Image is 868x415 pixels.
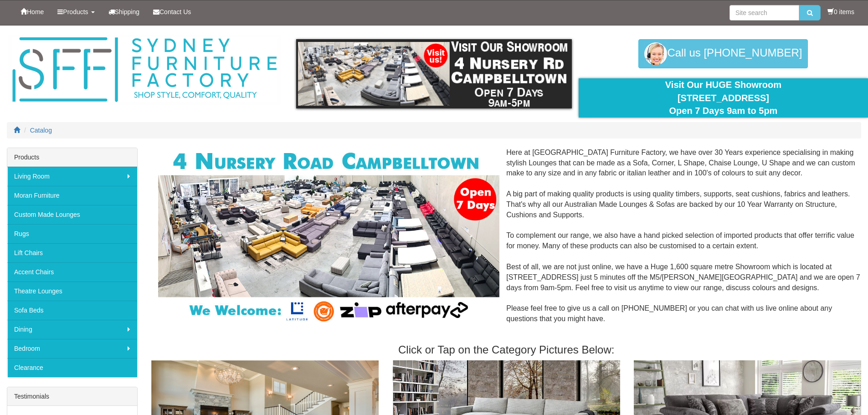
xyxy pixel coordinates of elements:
[30,127,52,134] a: Catalog
[827,7,854,16] li: 0 items
[8,35,281,105] img: Sydney Furniture Factory
[7,167,137,186] a: Living Room
[151,148,861,335] div: Here at [GEOGRAPHIC_DATA] Furniture Factory, we have over 30 Years experience specialising in mak...
[7,205,137,224] a: Custom Made Lounges
[7,243,137,262] a: Lift Chairs
[7,148,137,167] div: Products
[7,186,137,205] a: Moran Furniture
[7,301,137,320] a: Sofa Beds
[14,0,51,23] a: Home
[27,8,44,15] span: Home
[7,358,137,377] a: Clearance
[7,387,137,406] div: Testimonials
[7,320,137,339] a: Dining
[7,262,137,282] a: Accent Chairs
[151,344,861,356] h3: Click or Tap on the Category Pictures Below:
[146,0,198,23] a: Contact Us
[158,148,499,325] img: Corner Modular Lounges
[159,8,191,15] span: Contact Us
[7,282,137,301] a: Theatre Lounges
[586,78,861,118] div: Visit Our HUGE Showroom [STREET_ADDRESS] Open 7 Days 9am to 5pm
[7,224,137,243] a: Rugs
[115,8,140,15] span: Shipping
[7,339,137,358] a: Bedroom
[296,39,572,108] img: showroom.gif
[63,8,88,15] span: Products
[102,0,147,23] a: Shipping
[729,5,799,20] input: Site search
[51,0,101,23] a: Products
